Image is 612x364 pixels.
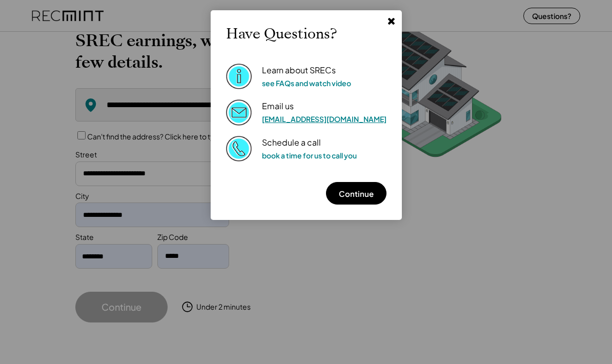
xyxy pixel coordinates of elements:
[262,65,336,76] div: Learn about SRECs
[262,114,386,124] a: [EMAIL_ADDRESS][DOMAIN_NAME]
[226,64,252,89] img: Information%403x.png
[226,136,252,161] img: Phone%20copy%403x.png
[226,99,252,125] img: Email%202%403x.png
[226,26,337,43] h2: Have Questions?
[326,182,386,205] button: Continue
[262,151,357,160] a: book a time for us to call you
[262,137,321,148] div: Schedule a call
[262,101,294,112] div: Email us
[262,78,351,88] a: see FAQs and watch video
